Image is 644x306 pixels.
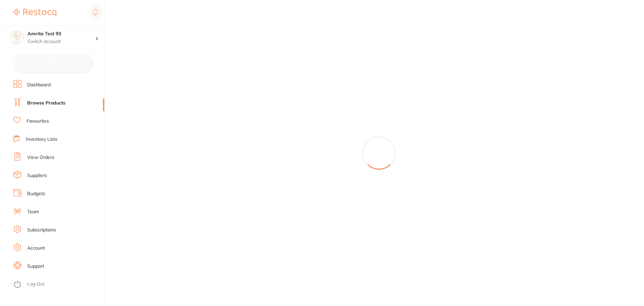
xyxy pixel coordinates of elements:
a: Inventory Lists [26,136,57,143]
a: Favourites [26,118,49,125]
img: Restocq Logo [13,9,56,17]
a: Budgets [27,190,45,197]
a: Restocq Logo [13,5,56,20]
p: Switch account [28,38,95,45]
a: Team [27,209,39,215]
a: Account [27,245,45,252]
a: Browse Products [27,100,65,106]
button: Log Out [13,279,102,290]
a: Support [27,263,44,270]
img: Amrita Test 93 [10,31,24,44]
a: Dashboard [27,82,51,88]
a: View Orders [27,154,54,161]
a: Suppliers [27,172,47,179]
h4: Amrita Test 93 [28,31,95,37]
a: Subscriptions [27,227,56,233]
a: Log Out [27,281,45,288]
